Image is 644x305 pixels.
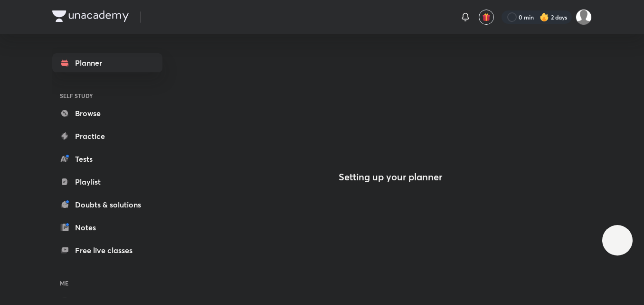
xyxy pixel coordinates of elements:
a: Notes [52,218,162,237]
h4: Setting up your planner [339,171,442,183]
a: Doubts & solutions [52,195,162,214]
a: Tests [52,149,162,168]
img: streak [540,12,549,22]
a: Free live classes [52,241,162,260]
a: Browse [52,104,162,123]
h6: SELF STUDY [52,88,162,104]
a: Company Logo [52,10,129,24]
img: avatar [482,13,491,21]
h6: ME [52,275,162,291]
a: Planner [52,53,162,72]
button: avatar [479,10,494,25]
a: Playlist [52,172,162,191]
img: pradhap B [576,9,592,25]
img: ttu [612,235,623,246]
a: Practice [52,127,162,146]
img: Company Logo [52,10,129,22]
